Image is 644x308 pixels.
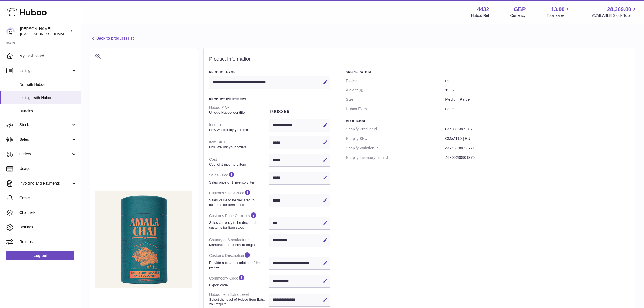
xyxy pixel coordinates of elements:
a: 28,369.00 AVAILABLE Stock Total [592,6,638,18]
span: Listings with Huboo [19,95,77,100]
dt: Shopify Variation Id [346,143,445,153]
span: Orders [19,152,71,157]
h3: Product Identifiers [209,97,330,101]
strong: Provide a clear description of the product [209,260,268,270]
div: Currency [510,13,526,18]
h3: Additional [346,119,630,123]
dd: Medium Parcel [445,95,630,104]
span: 28,369.00 [607,6,631,13]
a: 13.00 Total sales [547,6,571,18]
dt: Huboo P № [209,103,269,117]
dt: Commodity Code [209,272,269,290]
span: Total sales [547,13,571,18]
dt: Shopify SKU [346,134,445,143]
span: Usage [19,166,77,171]
dd: CMxAT10 | EU [445,134,630,143]
dd: 8443846885507 [445,124,630,134]
span: Returns [19,239,77,244]
dt: Customs Description [209,249,269,272]
span: Not with Huboo [19,82,77,87]
strong: Cost of 1 inventory item [209,162,268,167]
span: Stock [19,122,71,127]
span: Listings [19,68,71,73]
dd: 1956 [445,86,630,95]
dd: 46809230901379 [445,153,630,162]
strong: Select the level of Huboo Item Extra you require [209,297,268,307]
strong: How we identify your item [209,127,268,132]
h3: Specification [346,70,630,74]
strong: Sales price of 1 inventory item [209,180,268,185]
strong: How we link your orders [209,145,268,150]
dd: 44745448816771 [445,143,630,153]
dt: Item SKU [209,137,269,152]
strong: Export code [209,283,268,288]
dt: Country of Manufacture [209,235,269,249]
span: Sales [19,137,71,142]
img: internalAdmin-4432@internal.huboo.com [6,27,15,35]
span: Cases [19,195,77,201]
img: IMG_0189_39a95d82-f6c3-4dbe-8ba4-82832852474c.jpg [95,191,192,288]
strong: Manufacture country of origin [209,243,268,247]
strong: 4432 [477,6,489,13]
dt: Weight (g) [346,86,445,95]
dt: Shopify Inventory Item Id [346,153,445,162]
span: Bundles [19,109,77,114]
h2: Product Information [209,56,630,62]
span: 13.00 [551,6,564,13]
h3: Product Name [209,70,330,74]
a: Back to products list [90,35,134,42]
dt: Huboo Extra [346,104,445,114]
dd: no [445,76,630,86]
dt: Cost [209,155,269,169]
span: [EMAIL_ADDRESS][DOMAIN_NAME] [20,32,80,36]
dt: Shopify Product Id [346,124,445,134]
dd: none [445,104,630,114]
strong: Unique Huboo identifier [209,110,268,115]
dt: Packed [346,76,445,86]
dt: Sales Price [209,169,269,187]
span: My Dashboard [19,54,77,59]
dt: Size [346,95,445,104]
dt: Customs Price Currency [209,209,269,232]
span: Invoicing and Payments [19,181,71,186]
strong: Sales currency to be declared to customs for item sales [209,220,268,230]
strong: Sales value to be declared to customs for item sales [209,198,268,207]
a: Log out [6,251,74,260]
strong: GBP [514,6,526,13]
dt: Identifier [209,120,269,134]
dd: 1008269 [269,106,330,117]
dt: Customs Sales Price [209,187,269,209]
div: [PERSON_NAME] [20,26,69,37]
span: Channels [19,210,77,215]
span: Settings [19,225,77,230]
div: Huboo Ref [471,13,489,18]
span: AVAILABLE Stock Total [592,13,638,18]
